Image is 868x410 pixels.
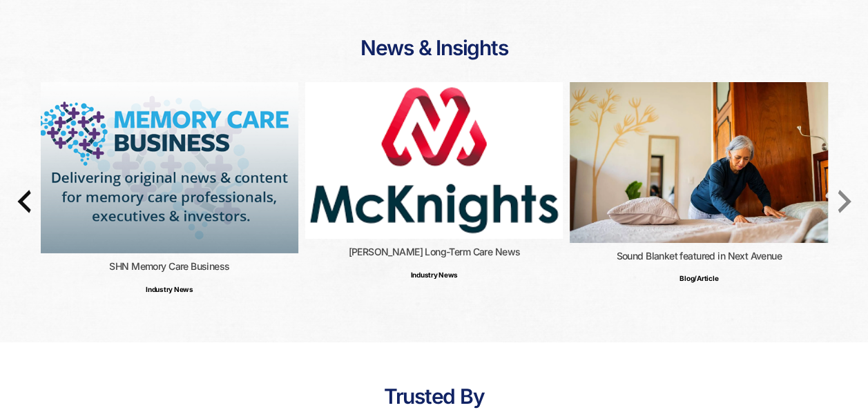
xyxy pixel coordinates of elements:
[41,280,298,299] p: Industry News
[570,250,827,262] h4: Sound Blanket featured in Next Avenue
[21,384,847,410] h2: Trusted By
[305,82,563,284] a: [PERSON_NAME] Long-Term Care NewsIndustry News
[41,260,298,273] h4: SHN Memory Care Business
[41,35,828,61] h2: News & Insights
[305,265,563,284] p: Industry News
[41,82,298,299] a: SHN Memory Care BusinessIndustry News
[570,82,827,289] a: Sound Blanket featured in Next AvenueBlog/Article
[394,115,505,125] span: How did you hear about us?
[570,269,827,288] p: Blog/Article
[305,246,563,258] h4: [PERSON_NAME] Long-Term Care News
[394,1,436,12] span: Last name
[394,58,425,68] span: Job title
